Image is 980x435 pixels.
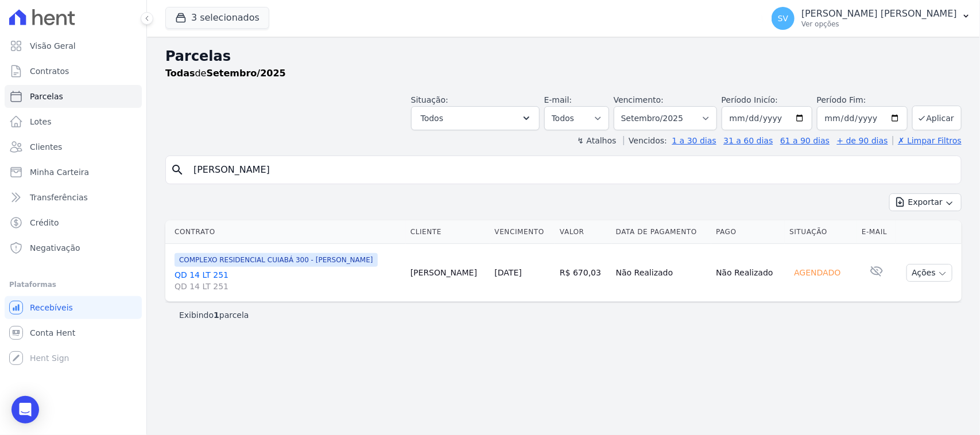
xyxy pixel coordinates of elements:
[789,265,845,281] div: Agendado
[165,46,962,67] h2: Parcelas
[801,8,957,20] p: [PERSON_NAME] [PERSON_NAME]
[5,85,142,108] a: Parcelas
[577,136,616,145] label: ↯ Atalhos
[5,296,142,319] a: Recebíveis
[611,220,711,244] th: Data de Pagamento
[30,40,76,52] span: Visão Geral
[5,211,142,234] a: Crédito
[723,136,773,145] a: 31 a 60 dias
[411,95,448,104] label: Situação:
[544,95,572,104] label: E-mail:
[9,278,137,292] div: Plataformas
[30,141,62,153] span: Clientes
[30,116,52,127] span: Lotes
[912,106,962,130] button: Aplicar
[623,136,667,145] label: Vencidos:
[780,136,830,145] a: 61 a 90 dias
[207,68,286,79] strong: Setembro/2025
[187,158,956,181] input: Buscar por nome do lote ou do cliente
[30,302,73,313] span: Recebíveis
[30,217,59,228] span: Crédito
[495,268,522,277] a: [DATE]
[30,91,63,102] span: Parcelas
[5,60,142,83] a: Contratos
[171,163,184,177] i: search
[406,220,490,244] th: Cliente
[175,281,401,292] span: QD 14 LT 251
[30,166,89,178] span: Minha Carteira
[30,65,69,77] span: Contratos
[5,186,142,209] a: Transferências
[406,244,490,302] td: [PERSON_NAME]
[5,161,142,184] a: Minha Carteira
[490,220,556,244] th: Vencimento
[5,110,142,133] a: Lotes
[722,95,778,104] label: Período Inicío:
[411,106,540,130] button: Todos
[11,396,39,424] div: Open Intercom Messenger
[893,136,962,145] a: ✗ Limpar Filtros
[175,269,401,292] a: QD 14 LT 251QD 14 LT 251
[5,321,142,344] a: Conta Hent
[711,220,785,244] th: Pago
[5,135,142,158] a: Clientes
[165,220,406,244] th: Contrato
[672,136,716,145] a: 1 a 30 dias
[5,34,142,57] a: Visão Geral
[421,111,443,125] span: Todos
[555,244,611,302] td: R$ 670,03
[214,310,219,320] b: 1
[30,192,88,203] span: Transferências
[5,236,142,259] a: Negativação
[785,220,857,244] th: Situação
[165,7,269,29] button: 3 selecionados
[175,253,378,267] span: COMPLEXO RESIDENCIAL CUIABÁ 300 - [PERSON_NAME]
[614,95,664,104] label: Vencimento:
[817,94,908,106] label: Período Fim:
[165,67,286,80] p: de
[762,2,980,34] button: SV [PERSON_NAME] [PERSON_NAME] Ver opções
[611,244,711,302] td: Não Realizado
[801,20,957,29] p: Ver opções
[711,244,785,302] td: Não Realizado
[30,242,80,254] span: Negativação
[30,327,75,339] span: Conta Hent
[165,68,195,79] strong: Todas
[179,309,249,321] p: Exibindo parcela
[555,220,611,244] th: Valor
[837,136,888,145] a: + de 90 dias
[857,220,896,244] th: E-mail
[889,193,962,211] button: Exportar
[907,264,952,282] button: Ações
[778,14,788,22] span: SV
